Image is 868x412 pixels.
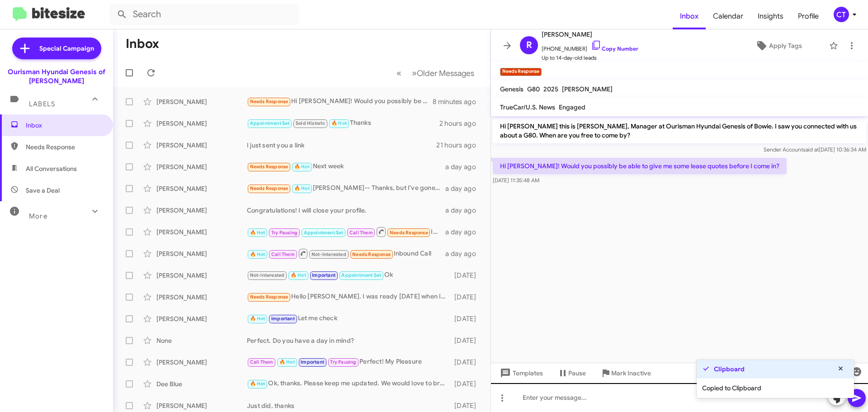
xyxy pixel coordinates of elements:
div: [PERSON_NAME] [156,184,247,193]
span: Needs Response [250,185,288,191]
div: [DATE] [450,293,483,302]
a: Insights [750,3,791,29]
div: CT [834,7,849,22]
span: Inbox [26,121,103,130]
div: a day ago [445,162,483,171]
p: Hi [PERSON_NAME] this is [PERSON_NAME], Manager at Ourisman Hyundai Genesis of Bowie. I saw you c... [493,118,866,143]
span: [PERSON_NAME] [562,85,613,93]
div: Ok, thanks. Please keep me updated. We would love to bring you back in. [247,379,450,389]
button: CT [826,7,858,22]
div: [DATE] [450,401,483,410]
div: Dee Blue [156,379,247,388]
div: [PERSON_NAME] [156,227,247,237]
a: Calendar [706,3,750,29]
span: Needs Response [250,99,288,104]
span: Call Them [250,359,274,365]
small: Needs Response [500,68,542,76]
a: Special Campaign [12,38,101,59]
span: Call Them [271,251,295,257]
div: [PERSON_NAME] [156,162,247,171]
span: Needs Response [250,164,288,170]
div: [DATE] [450,271,483,280]
div: [DATE] [450,358,483,367]
span: 🔥 Hot [250,230,265,236]
div: Ok [247,270,450,280]
span: G80 [527,85,540,93]
span: 🔥 Hot [250,251,265,257]
span: Not-Interested [311,251,346,257]
div: None [156,336,247,345]
strong: Clipboard [714,365,745,374]
input: Search [109,4,299,25]
span: Appointment Set [341,272,381,278]
span: Needs Response [390,230,428,236]
button: Pause [550,365,593,381]
div: Copied to Clipboard [697,378,854,398]
div: Perfect. Do you have a day in mind? [247,336,450,345]
button: Apply Tags [732,38,825,54]
button: Templates [491,365,550,381]
div: [PERSON_NAME] [156,293,247,302]
div: 2 hours ago [439,119,483,128]
span: Important [301,359,324,365]
a: Profile [791,3,826,29]
div: I just sent you a link [247,141,436,150]
span: « [396,67,401,79]
div: Perfect! My Pleasure [247,357,450,367]
span: More [29,212,47,220]
div: a day ago [445,206,483,215]
div: a day ago [445,227,483,237]
span: Needs Response [26,142,103,152]
div: 8 minutes ago [433,97,483,106]
div: [DATE] [450,336,483,345]
span: Important [271,316,295,322]
span: Up to 14-day-old leads [542,53,638,62]
div: Hi [PERSON_NAME]! Would you possibly be able to give me some lease quotes before I come in? [247,96,433,107]
span: Templates [498,365,543,381]
span: Not-Interested [250,272,285,278]
span: Needs Response [250,294,288,300]
span: said at [803,146,819,153]
span: [DATE] 11:35:48 AM [493,177,539,184]
button: Next [406,64,480,82]
span: Call Them [349,230,373,236]
span: Try Pausing [330,359,356,365]
div: [PERSON_NAME] [156,401,247,410]
div: Inbound Call [247,226,445,237]
span: Genesis [500,85,524,93]
div: Let me check [247,313,450,324]
span: Sold Historic [296,120,325,126]
span: TrueCar/U.S. News [500,103,555,111]
span: 🔥 Hot [294,185,310,191]
span: 🔥 Hot [291,272,306,278]
span: Save a Deal [26,186,60,195]
span: 2025 [543,85,558,93]
a: Inbox [673,3,706,29]
span: [PHONE_NUMBER] [542,40,638,53]
span: 🔥 Hot [294,164,310,170]
p: Hi [PERSON_NAME]! Would you possibly be able to give me some lease quotes before I come in? [493,158,787,174]
div: Inbound Call [247,248,445,259]
span: Pause [568,365,586,381]
div: a day ago [445,249,483,258]
div: 21 hours ago [436,141,483,150]
div: [PERSON_NAME] [156,249,247,258]
span: Needs Response [352,251,391,257]
span: R [526,38,532,52]
span: Try Pausing [271,230,297,236]
div: [DATE] [450,379,483,388]
span: 🔥 Hot [331,120,347,126]
span: Mark Inactive [611,365,651,381]
span: 🔥 Hot [250,316,265,322]
span: Labels [29,100,55,108]
span: Apply Tags [769,38,802,54]
div: Just did, thanks [247,401,450,410]
span: Appointment Set [250,120,290,126]
h1: Inbox [126,37,159,51]
nav: Page navigation example [392,64,480,82]
div: Hello [PERSON_NAME]. I was ready [DATE] when I called to close a deal. I knew precisely what I wa... [247,292,450,302]
span: All Conversations [26,164,77,173]
span: 🔥 Hot [250,381,265,387]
